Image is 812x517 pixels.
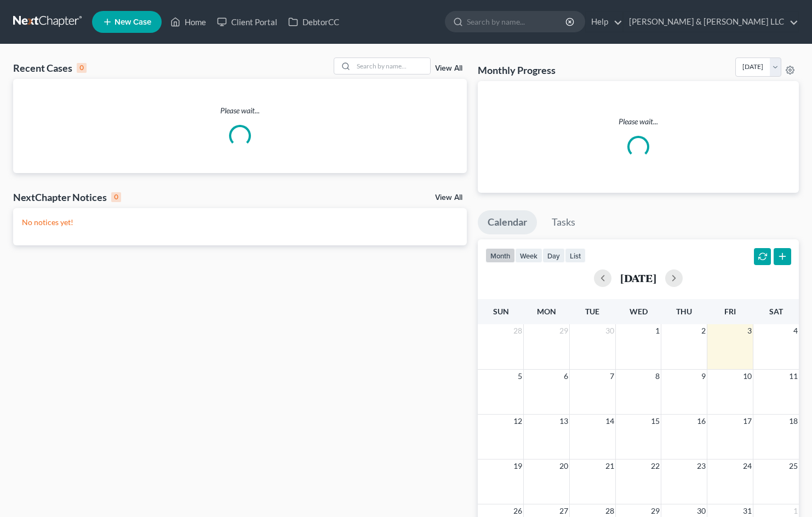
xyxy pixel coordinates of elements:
span: 12 [512,415,523,428]
a: Help [586,12,622,32]
span: 30 [604,324,615,337]
span: 7 [609,370,615,383]
span: 1 [654,324,661,337]
a: Client Portal [211,12,283,32]
div: NextChapter Notices [13,191,121,204]
span: Tue [585,307,599,316]
a: DebtorCC [283,12,345,32]
span: 8 [654,370,661,383]
span: 2 [700,324,707,337]
span: 5 [517,370,523,383]
button: week [515,248,542,263]
span: 16 [696,415,707,428]
span: 25 [788,459,799,473]
span: 23 [696,459,707,473]
div: 0 [111,192,121,202]
div: 0 [77,63,87,73]
span: 24 [742,459,753,473]
span: 20 [558,459,569,473]
p: Please wait... [487,116,790,127]
p: No notices yet! [22,217,458,228]
span: New Case [115,18,151,26]
h3: Monthly Progress [478,64,556,77]
span: Mon [537,307,556,316]
span: Fri [724,307,736,316]
span: Thu [676,307,692,316]
span: 22 [650,459,661,473]
a: Tasks [542,210,585,234]
span: 19 [512,459,523,473]
span: 13 [558,415,569,428]
input: Search by name... [353,58,430,74]
div: Recent Cases [13,61,87,74]
a: Home [165,12,211,32]
span: Sun [493,307,509,316]
span: 18 [788,415,799,428]
span: Wed [630,307,648,316]
button: month [485,248,515,263]
span: 10 [742,370,753,383]
span: 3 [746,324,753,337]
span: 6 [563,370,569,383]
span: 14 [604,415,615,428]
button: day [542,248,565,263]
a: View All [435,65,462,72]
a: [PERSON_NAME] & [PERSON_NAME] LLC [624,12,798,32]
span: 29 [558,324,569,337]
a: View All [435,194,462,202]
span: 28 [512,324,523,337]
button: list [565,248,586,263]
span: 21 [604,459,615,473]
span: 17 [742,415,753,428]
p: Please wait... [13,105,467,116]
a: Calendar [478,210,537,234]
span: 4 [792,324,799,337]
span: 15 [650,415,661,428]
span: Sat [769,307,783,316]
input: Search by name... [467,12,567,32]
h2: [DATE] [620,272,656,284]
span: 11 [788,370,799,383]
span: 9 [700,370,707,383]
